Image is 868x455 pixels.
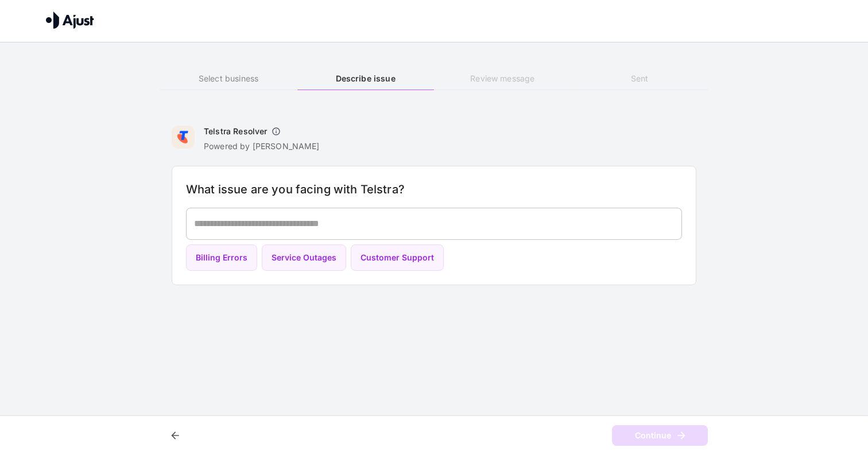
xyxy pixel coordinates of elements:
button: Service Outages [262,244,346,271]
h6: Select business [160,72,297,85]
img: Ajust [46,11,94,29]
h6: What issue are you facing with Telstra? [186,180,682,199]
img: Telstra [172,126,195,149]
h6: Describe issue [297,72,434,85]
button: Customer Support [351,244,444,271]
h6: Sent [571,72,708,85]
button: Billing Errors [186,244,257,271]
h6: Review message [434,72,571,85]
h6: Telstra Resolver [204,126,267,137]
p: Powered by [PERSON_NAME] [204,141,320,152]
